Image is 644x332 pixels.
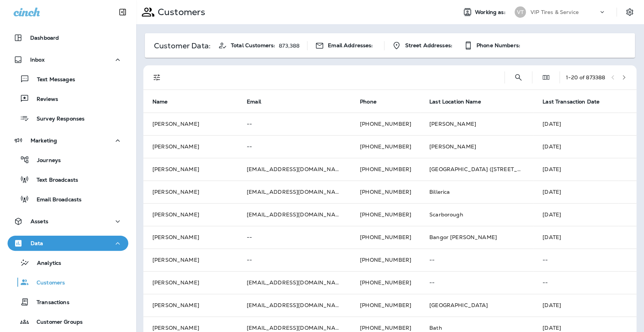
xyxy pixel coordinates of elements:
[476,42,520,49] span: Phone Numbers:
[429,324,442,331] span: Bath
[8,294,128,310] button: Transactions
[238,294,351,317] td: [EMAIL_ADDRESS][DOMAIN_NAME]
[143,249,238,271] td: [PERSON_NAME]
[429,143,476,150] span: [PERSON_NAME]
[543,257,627,263] p: --
[511,70,526,85] button: Search Customers
[29,76,75,83] p: Text Messages
[533,181,636,203] td: [DATE]
[530,9,579,15] p: VIP Tires & Service
[351,294,420,317] td: [PHONE_NUMBER]
[8,171,128,187] button: Text Broadcasts
[351,271,420,294] td: [PHONE_NUMBER]
[533,226,636,249] td: [DATE]
[29,260,61,267] p: Analytics
[351,249,420,271] td: [PHONE_NUMBER]
[247,257,342,263] p: --
[360,99,377,105] span: Phone
[351,203,420,226] td: [PHONE_NUMBER]
[155,6,205,18] p: Customers
[29,319,83,326] p: Customer Groups
[247,234,342,240] p: --
[429,302,488,309] span: [GEOGRAPHIC_DATA]
[143,158,238,181] td: [PERSON_NAME]
[29,177,78,184] p: Text Broadcasts
[351,181,420,203] td: [PHONE_NUMBER]
[279,43,300,49] p: 873,388
[247,121,342,127] p: --
[623,5,636,19] button: Settings
[247,98,271,105] span: Email
[533,113,636,135] td: [DATE]
[429,257,524,263] p: --
[238,181,351,203] td: [EMAIL_ADDRESS][DOMAIN_NAME]
[29,299,69,306] p: Transactions
[360,98,386,105] span: Phone
[8,52,128,67] button: Inbox
[143,294,238,317] td: [PERSON_NAME]
[238,203,351,226] td: [EMAIL_ADDRESS][DOMAIN_NAME]
[429,166,548,173] span: [GEOGRAPHIC_DATA] ([STREET_ADDRESS])
[8,236,128,251] button: Data
[328,42,373,49] span: Email Addresses:
[351,158,420,181] td: [PHONE_NUMBER]
[533,158,636,181] td: [DATE]
[538,70,553,85] button: Edit Fields
[475,9,507,15] span: Working as:
[152,98,178,105] span: Name
[351,226,420,249] td: [PHONE_NUMBER]
[543,98,609,105] span: Last Transaction Date
[247,144,342,150] p: --
[30,35,59,41] p: Dashboard
[515,6,526,18] div: VT
[533,135,636,158] td: [DATE]
[543,99,599,105] span: Last Transaction Date
[30,57,45,63] p: Inbox
[351,113,420,135] td: [PHONE_NUMBER]
[8,191,128,207] button: Email Broadcasts
[8,71,128,87] button: Text Messages
[238,158,351,181] td: [EMAIL_ADDRESS][DOMAIN_NAME]
[143,203,238,226] td: [PERSON_NAME]
[31,218,48,224] p: Assets
[152,99,168,105] span: Name
[29,96,58,103] p: Reviews
[8,110,128,126] button: Survey Responses
[238,271,351,294] td: [EMAIL_ADDRESS][DOMAIN_NAME]
[143,226,238,249] td: [PERSON_NAME]
[405,42,452,49] span: Street Addresses:
[29,157,61,164] p: Journeys
[143,113,238,135] td: [PERSON_NAME]
[29,279,65,287] p: Customers
[8,152,128,168] button: Journeys
[429,211,463,218] span: Scarborough
[429,120,476,127] span: [PERSON_NAME]
[429,98,491,105] span: Last Location Name
[8,91,128,107] button: Reviews
[533,294,636,317] td: [DATE]
[8,30,128,45] button: Dashboard
[247,99,261,105] span: Email
[429,188,450,195] span: Billerica
[8,214,128,229] button: Assets
[8,274,128,290] button: Customers
[29,116,85,123] p: Survey Responses
[143,271,238,294] td: [PERSON_NAME]
[533,203,636,226] td: [DATE]
[143,135,238,158] td: [PERSON_NAME]
[112,5,133,20] button: Collapse Sidebar
[8,313,128,329] button: Customer Groups
[231,42,275,49] span: Total Customers:
[154,43,211,49] p: Customer Data:
[143,181,238,203] td: [PERSON_NAME]
[429,279,524,286] p: --
[31,137,57,144] p: Marketing
[29,196,81,204] p: Email Broadcasts
[149,70,164,85] button: Filters
[543,279,627,286] p: --
[8,133,128,148] button: Marketing
[566,74,605,80] div: 1 - 20 of 873388
[31,240,43,246] p: Data
[8,255,128,270] button: Analytics
[429,99,481,105] span: Last Location Name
